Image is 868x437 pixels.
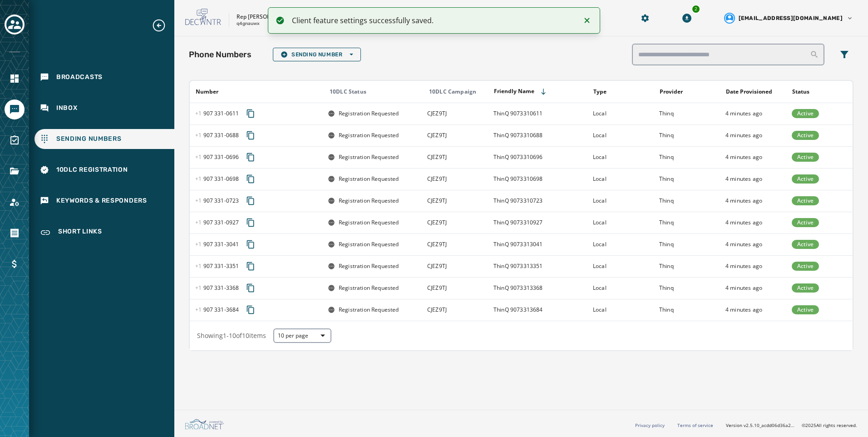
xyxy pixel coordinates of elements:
[242,236,259,253] button: Copy phone number to clipboard
[654,277,720,299] td: Thinq
[192,84,222,99] button: Sort by [object Object]
[292,15,575,26] div: Client feature settings successfully saved.
[152,18,173,33] button: Expand sub nav menu
[5,192,25,212] a: Navigate to Account
[654,146,720,168] td: Thinq
[5,130,25,150] a: Navigate to Surveys
[720,233,786,255] td: 4 minutes ago
[195,262,203,270] span: +1
[797,197,814,204] span: Active
[330,88,421,95] div: 10DLC Status
[654,124,720,146] td: Thinq
[195,132,239,139] span: 907 331 - 0688
[587,190,654,212] td: Local
[720,9,857,27] button: User settings
[242,214,259,231] button: Copy phone number to clipboard
[197,331,266,340] span: Showing 1 - 10 of 10 items
[587,168,654,190] td: Local
[720,190,786,212] td: 4 minutes ago
[195,197,239,204] span: 907 331 - 0723
[654,168,720,190] td: Thinq
[488,124,587,146] td: ThinQ 9073310688
[35,129,174,149] a: Navigate to Sending Numbers
[427,262,447,270] span: Congressman Nick Begich will use this campaign to provide constituents with updates on important ...
[339,132,399,139] span: Registration Requested
[488,233,587,255] td: ThinQ 9073313041
[237,13,291,20] p: Rep [PERSON_NAME]
[587,277,654,299] td: Local
[488,299,587,321] td: ThinQ 9073313684
[654,255,720,277] td: Thinq
[797,284,814,292] span: Active
[5,99,25,119] a: Navigate to Messaging
[427,306,447,313] span: Congressman Nick Begich will use this campaign to provide constituents with updates on important ...
[726,422,794,429] span: Version
[339,154,399,161] span: Registration Requested
[195,109,203,117] span: +1
[637,10,653,26] button: Manage global settings
[587,299,654,321] td: Local
[35,160,174,180] a: Navigate to 10DLC Registration
[427,109,447,117] span: Congressman Nick Begich will use this campaign to provide constituents with updates on important ...
[58,227,102,238] span: Short Links
[189,48,252,61] h2: Phone Numbers
[590,84,610,99] button: Sort by [object Object]
[587,212,654,233] td: Local
[797,175,814,183] span: Active
[56,104,78,113] span: Inbox
[797,263,814,270] span: Active
[195,110,239,117] span: 907 331 - 0611
[5,161,25,181] a: Navigate to Files
[278,332,327,339] span: 10 per page
[242,149,259,165] button: Copy phone number to clipboard
[488,190,587,212] td: ThinQ 9073310723
[720,146,786,168] td: 4 minutes ago
[797,219,814,226] span: Active
[835,45,853,64] button: Filters menu
[5,254,25,274] a: Navigate to Billing
[429,88,488,95] div: 10DLC Campaign
[677,422,713,428] a: Terms of service
[739,15,843,22] span: [EMAIL_ADDRESS][DOMAIN_NAME]
[195,240,203,248] span: +1
[797,241,814,248] span: Active
[488,103,587,124] td: ThinQ 9073310611
[720,168,786,190] td: 4 minutes ago
[242,171,259,187] button: Copy phone number to clipboard
[488,277,587,299] td: ThinQ 9073313368
[802,422,857,428] span: © 2025 All rights reserved.
[720,299,786,321] td: 4 minutes ago
[339,241,399,248] span: Registration Requested
[691,5,700,14] div: 2
[797,132,814,139] span: Active
[339,284,399,292] span: Registration Requested
[56,196,147,205] span: Keywords & Responders
[5,69,25,89] a: Navigate to Home
[281,51,353,58] span: Sending Number
[488,255,587,277] td: ThinQ 9073313351
[242,127,259,144] button: Copy phone number to clipboard
[35,67,174,87] a: Navigate to Broadcasts
[427,240,447,248] span: Congressman Nick Begich will use this campaign to provide constituents with updates on important ...
[797,154,814,161] span: Active
[339,219,399,226] span: Registration Requested
[587,255,654,277] td: Local
[195,175,239,183] span: 907 331 - 0698
[195,154,239,161] span: 907 331 - 0696
[339,110,399,117] span: Registration Requested
[679,10,695,26] button: Download Menu
[339,175,399,183] span: Registration Requested
[720,277,786,299] td: 4 minutes ago
[195,306,203,313] span: +1
[720,212,786,233] td: 4 minutes ago
[654,233,720,255] td: Thinq
[195,197,203,204] span: +1
[195,284,203,292] span: +1
[339,306,399,313] span: Registration Requested
[5,223,25,243] a: Navigate to Orders
[195,219,239,226] span: 907 331 - 0927
[195,306,239,313] span: 907 331 - 3684
[35,222,174,243] a: Navigate to Short Links
[587,146,654,168] td: Local
[427,131,447,139] span: Congressman Nick Begich will use this campaign to provide constituents with updates on important ...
